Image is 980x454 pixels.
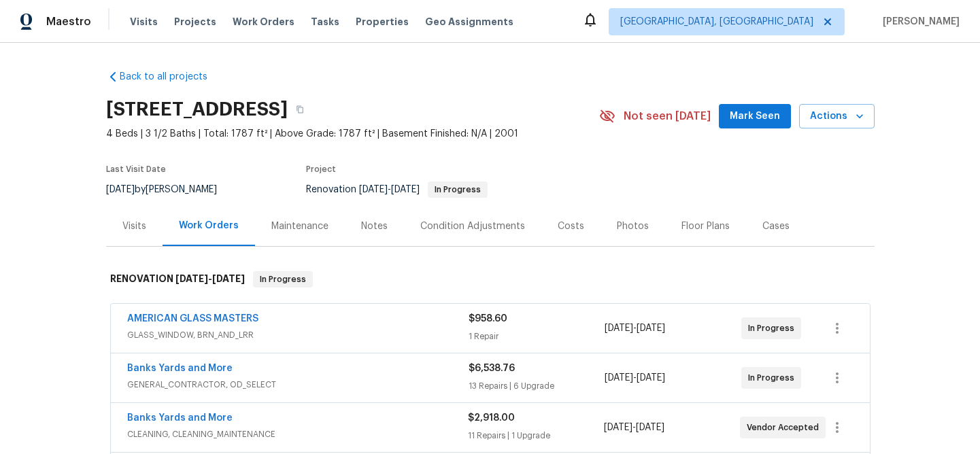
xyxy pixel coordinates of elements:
[604,421,664,434] span: -
[624,109,711,123] span: Not seen [DATE]
[254,273,311,286] span: In Progress
[637,373,665,383] span: [DATE]
[762,220,790,233] div: Cases
[175,274,208,283] span: [DATE]
[356,15,409,29] span: Properties
[106,258,875,301] div: RENOVATION [DATE]-[DATE]In Progress
[106,127,599,141] span: 4 Beds | 3 1/2 Baths | Total: 1787 ft² | Above Grade: 1787 ft² | Basement Finished: N/A | 2001
[468,429,604,442] div: 11 Repairs | 1 Upgrade
[212,274,245,283] span: [DATE]
[469,314,507,324] span: $958.60
[130,15,158,29] span: Visits
[747,421,824,434] span: Vendor Accepted
[127,328,469,342] span: GLASS_WINDOW, BRN_AND_LRR
[106,70,237,84] a: Back to all projects
[636,423,664,432] span: [DATE]
[106,185,135,194] span: [DATE]
[748,371,800,385] span: In Progress
[730,108,780,125] span: Mark Seen
[175,274,245,283] span: -
[605,371,665,385] span: -
[106,181,233,198] div: by [PERSON_NAME]
[361,220,388,233] div: Notes
[106,165,166,173] span: Last Visit Date
[127,413,233,423] a: Banks Yards and More
[391,185,420,194] span: [DATE]
[681,220,730,233] div: Floor Plans
[122,220,146,233] div: Visits
[306,165,336,173] span: Project
[620,15,813,29] span: [GEOGRAPHIC_DATA], [GEOGRAPHIC_DATA]
[425,15,513,29] span: Geo Assignments
[110,271,245,287] h6: RENOVATION
[637,324,665,333] span: [DATE]
[174,15,216,29] span: Projects
[605,324,633,333] span: [DATE]
[617,220,649,233] div: Photos
[469,330,605,343] div: 1 Repair
[179,219,239,232] div: Work Orders
[605,373,633,383] span: [DATE]
[468,413,515,423] span: $2,918.00
[420,220,525,233] div: Condition Adjustments
[469,364,515,373] span: $6,538.76
[127,364,233,373] a: Banks Yards and More
[429,186,486,194] span: In Progress
[288,97,312,122] button: Copy Address
[799,104,875,129] button: Actions
[877,15,960,29] span: [PERSON_NAME]
[719,104,791,129] button: Mark Seen
[46,15,91,29] span: Maestro
[359,185,388,194] span: [DATE]
[127,427,468,441] span: CLEANING, CLEANING_MAINTENANCE
[233,15,294,29] span: Work Orders
[106,103,288,116] h2: [STREET_ADDRESS]
[311,17,339,27] span: Tasks
[810,108,864,125] span: Actions
[127,378,469,391] span: GENERAL_CONTRACTOR, OD_SELECT
[271,220,328,233] div: Maintenance
[604,423,632,432] span: [DATE]
[127,314,258,324] a: AMERICAN GLASS MASTERS
[359,185,420,194] span: -
[605,321,665,335] span: -
[748,321,800,335] span: In Progress
[306,185,488,194] span: Renovation
[558,220,584,233] div: Costs
[469,379,605,393] div: 13 Repairs | 6 Upgrade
